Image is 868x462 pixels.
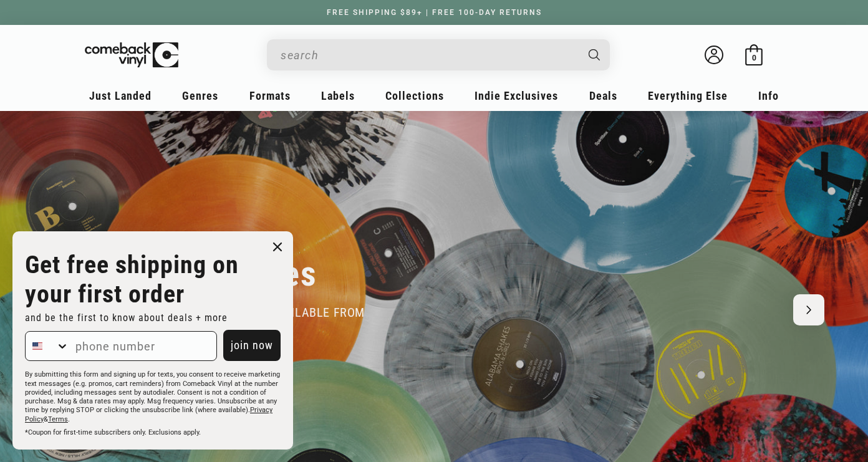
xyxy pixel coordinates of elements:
a: FREE SHIPPING $89+ | FREE 100-DAY RETURNS [314,8,554,17]
input: When autocomplete results are available use up and down arrows to review and enter to select [281,42,576,68]
span: Just Landed [89,89,152,102]
button: Close dialog [268,238,287,256]
span: Formats [249,89,291,102]
p: By submitting this form and signing up for texts, you consent to receive marketing text messages ... [25,370,281,424]
span: Deals [589,89,617,102]
img: United States [32,341,42,351]
span: Info [758,89,779,102]
span: *Coupon for first-time subscribers only. Exclusions apply. [25,428,201,436]
span: Labels [321,89,355,102]
a: Terms [48,415,68,423]
span: Collections [385,89,444,102]
span: and be the first to know about deals + more [25,312,228,324]
a: Privacy Policy [25,406,272,423]
span: Indie Exclusives [475,89,558,102]
strong: Get free shipping on your first order [25,250,239,309]
input: phone number [69,332,216,360]
div: Search [267,39,610,70]
span: Everything Else [648,89,728,102]
span: Genres [182,89,218,102]
span: 0 [752,53,756,62]
button: join now [223,330,281,361]
button: Search Countries [26,332,69,360]
button: Search [578,39,612,70]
